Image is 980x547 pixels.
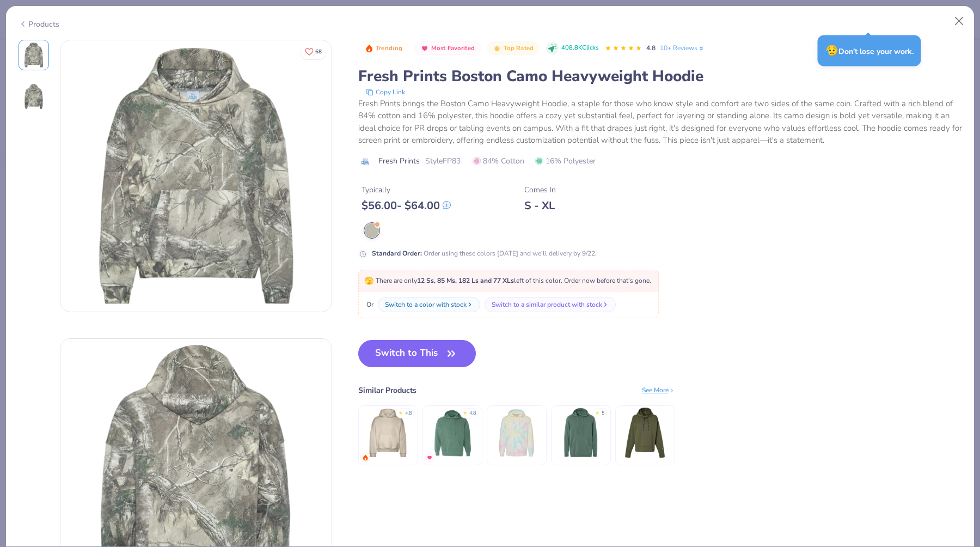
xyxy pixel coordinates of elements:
[605,40,642,57] div: 4.8 Stars
[358,157,373,166] img: brand logo
[426,407,478,459] img: Comfort Colors Adult Hooded Sweatshirt
[385,300,467,309] div: Switch to a color with stock
[376,45,402,51] span: Trending
[365,44,373,53] img: Trending sort
[561,44,598,53] span: 408.8K Clicks
[378,297,480,312] button: Switch to a color with stock
[358,98,962,147] div: Fresh Prints brings the Boston Camo Heavyweight Hoodie, a staple for those who know style and com...
[524,199,556,212] div: S - XL
[473,155,524,167] span: 84% Cotton
[364,276,373,286] span: 🫣
[487,41,540,56] button: Badge Button
[595,410,599,414] div: ★
[362,454,369,461] img: trending.gif
[358,66,962,87] div: Fresh Prints Boston Camo Heavyweight Hoodie
[60,40,332,312] img: Front
[463,410,467,414] div: ★
[642,385,675,395] div: See More
[420,44,429,53] img: Most Favorited sort
[524,184,556,196] div: Comes In
[358,340,476,367] button: Switch to This
[358,385,416,396] div: Similar Products
[417,276,514,285] strong: 12 Ss, 85 Ms, 182 Ls and 77 XLs
[405,410,412,417] div: 4.8
[363,87,408,98] button: copy to clipboard
[364,300,373,309] span: Or
[378,155,420,167] span: Fresh Prints
[362,407,414,459] img: Fresh Prints Boston Heavyweight Hoodie
[491,407,542,459] img: Midweight Tie-Dye Hooded Sweatshirt
[555,407,607,459] img: Independent Trading Co. Heavyweight Pigment-Dyed Hooded Sweatshirt
[21,42,47,68] img: Front
[359,41,408,56] button: Badge Button
[492,300,602,309] div: Switch to a similar product with stock
[21,83,47,110] img: Back
[602,410,604,417] div: 5
[818,35,921,66] div: Don’t lose your work.
[426,454,433,461] img: MostFav.gif
[399,410,403,414] div: ★
[619,407,671,459] img: Champion Ladies' Gameday Hooded Sweatshirt
[504,45,534,51] span: Top Rated
[825,44,838,58] span: 😥
[949,11,970,32] button: Close
[469,410,476,417] div: 4.8
[431,45,475,51] span: Most Favorited
[372,248,597,258] div: Order using these colors [DATE] and we’ll delivery by 9/22.
[362,184,451,196] div: Typically
[315,49,322,54] span: 68
[372,249,422,258] strong: Standard Order :
[646,44,656,52] span: 4.8
[364,276,651,285] span: There are only left of this color. Order now before that's gone.
[362,199,451,212] div: $ 56.00 - $ 64.00
[19,19,59,30] div: Products
[660,43,705,53] a: 10+ Reviews
[493,44,501,53] img: Top Rated sort
[415,41,481,56] button: Badge Button
[535,155,596,167] span: 16% Polyester
[300,44,327,59] button: Like
[425,155,461,167] span: Style FP83
[485,297,616,312] button: Switch to a similar product with stock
